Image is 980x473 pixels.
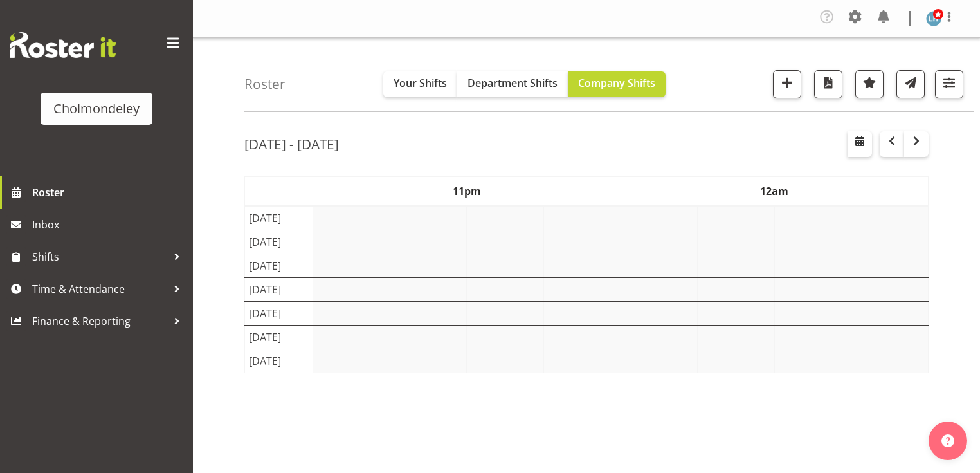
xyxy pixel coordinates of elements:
[896,70,925,98] button: Send a list of all shifts for the selected filtered period to all rostered employees.
[53,99,140,118] div: Cholmondeley
[245,302,313,326] td: [DATE]
[394,76,447,90] span: Your Shifts
[926,11,941,26] img: lisa-hurry756.jpg
[245,230,313,254] td: [DATE]
[814,70,842,98] button: Download a PDF of the roster according to the set date range.
[621,177,928,207] th: 12am
[457,71,568,97] button: Department Shifts
[848,131,872,157] button: Select a specific date within the roster.
[32,215,186,234] span: Inbox
[244,136,339,153] h2: [DATE] - [DATE]
[10,32,116,58] img: Rosterit website logo
[568,71,666,97] button: Company Shifts
[244,77,286,91] h4: Roster
[578,76,655,90] span: Company Shifts
[313,177,621,207] th: 11pm
[245,349,313,373] td: [DATE]
[383,71,457,97] button: Your Shifts
[245,326,313,349] td: [DATE]
[941,434,954,447] img: help-xxl-2.png
[245,206,313,230] td: [DATE]
[245,278,313,302] td: [DATE]
[245,254,313,278] td: [DATE]
[32,183,186,202] span: Roster
[32,247,167,266] span: Shifts
[32,311,167,331] span: Finance & Reporting
[935,70,963,98] button: Filter Shifts
[32,279,167,299] span: Time & Attendance
[855,70,884,98] button: Highlight an important date within the roster.
[773,70,801,98] button: Add a new shift
[467,76,558,90] span: Department Shifts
